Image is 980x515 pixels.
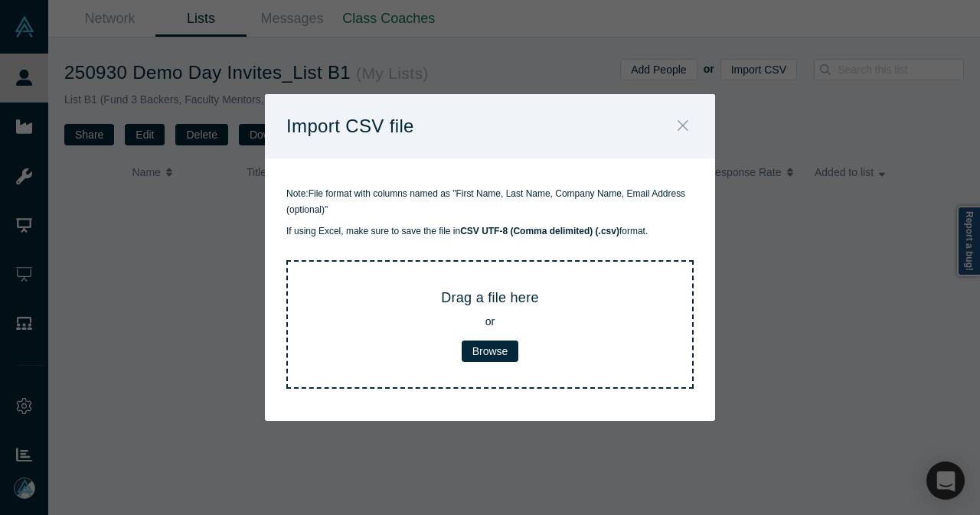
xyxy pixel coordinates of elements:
[286,188,309,199] strong: Note:
[441,288,538,308] h3: Drag a file here
[286,110,441,142] h1: Import CSV file
[286,226,648,236] small: If using Excel, make sure to save the file in format.
[286,188,685,215] small: File format with columns named as "First Name, Last Name, Company Name, Email Address (optional)"
[485,314,495,330] p: or
[667,110,699,143] button: Close
[462,341,519,362] button: Browse
[460,226,619,236] strong: CSV UTF-8 (Comma delimited) (.csv)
